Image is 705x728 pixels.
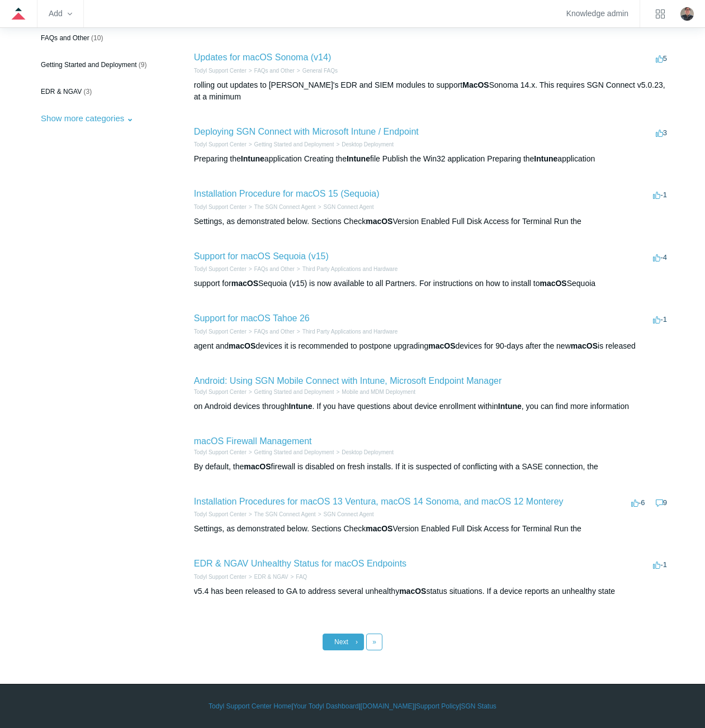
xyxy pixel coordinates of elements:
[247,327,295,336] li: FAQs and Other
[194,140,247,149] li: Todyl Support Center
[247,203,316,211] li: The SGN Connect Agent
[194,461,670,473] div: By default, the firewall is disabled on fresh installs. If it is suspected of conflicting with a ...
[680,7,694,21] zd-hc-trigger: Click your profile icon to open the profile menu
[288,402,312,411] em: Intune
[194,449,247,455] a: Todyl Support Center
[194,340,670,352] div: agent and devices it is recommended to postpone upgrading devices for 90-days after the new is re...
[49,11,72,17] zd-hc-trigger: Add
[194,389,247,395] a: Todyl Support Center
[91,34,103,42] span: (10)
[231,279,258,288] em: macOS
[254,68,295,74] a: FAQs and Other
[194,141,247,147] a: Todyl Support Center
[323,634,364,650] a: Next
[229,341,255,350] em: macOS
[534,154,557,163] em: Intune
[296,574,307,580] a: FAQ
[194,127,419,136] a: Deploying SGN Connect with Microsoft Intune / Endpoint
[194,278,670,289] div: support for Sequoia (v15) is now available to all Partners. For instructions on how to install to...
[194,559,406,568] a: EDR & NGAV Unhealthy Status for macOS Endpoints
[254,574,288,580] a: EDR & NGAV
[41,61,136,69] span: Getting Started and Deployment
[247,66,295,75] li: FAQs and Other
[194,388,247,396] li: Todyl Support Center
[35,701,670,711] div: | | | |
[416,701,459,711] a: Support Policy
[254,389,334,395] a: Getting Started and Deployment
[342,141,394,147] a: Desktop Deployment
[194,436,312,446] a: macOS Firewall Management
[302,68,338,74] a: General FAQs
[399,587,426,596] em: macOS
[254,141,334,147] a: Getting Started and Deployment
[316,203,374,211] li: SGN Connect Agent
[295,327,398,336] li: Third Party Applications and Hardware
[194,329,247,335] a: Todyl Support Center
[247,573,288,581] li: EDR & NGAV
[247,265,295,273] li: FAQs and Other
[194,66,247,75] li: Todyl Support Center
[334,140,394,149] li: Desktop Deployment
[295,265,398,273] li: Third Party Applications and Hardware
[334,638,348,646] span: Next
[35,81,162,102] a: EDR & NGAV (3)
[41,34,89,42] span: FAQs and Other
[194,189,380,198] a: Installation Procedure for macOS 15 (Sequoia)
[194,586,670,597] div: v5.4 has been released to GA to address several unhealthy status situations. If a device reports ...
[194,376,502,386] a: Android: Using SGN Mobile Connect with Intune, Microsoft Endpoint Manager
[680,7,694,21] img: user avatar
[194,327,247,336] li: Todyl Support Center
[254,266,295,272] a: FAQs and Other
[194,204,247,210] a: Todyl Support Center
[653,253,667,261] span: -4
[194,265,247,273] li: Todyl Support Center
[241,154,264,163] em: Intune
[656,498,667,507] span: 9
[194,573,247,581] li: Todyl Support Center
[194,448,247,456] li: Todyl Support Center
[194,153,670,165] div: Preparing the application Creating the file Publish the Win32 application Preparing the application
[356,638,358,646] span: ›
[194,53,331,62] a: Updates for macOS Sonoma (v14)
[84,88,92,96] span: (3)
[209,701,291,711] a: Todyl Support Center Home
[254,204,316,210] a: The SGN Connect Agent
[194,510,247,518] li: Todyl Support Center
[653,315,667,323] span: -1
[247,388,334,396] li: Getting Started and Deployment
[41,88,82,96] span: EDR & NGAV
[334,388,415,396] li: Mobile and MDM Deployment
[194,574,247,580] a: Todyl Support Center
[342,389,415,395] a: Mobile and MDM Deployment
[35,108,139,129] button: Show more categories
[428,341,455,350] em: macOS
[656,54,667,63] span: 5
[302,329,398,335] a: Third Party Applications and Hardware
[366,217,392,226] em: macOS
[254,511,316,517] a: The SGN Connect Agent
[653,191,667,199] span: -1
[498,402,522,411] em: Intune
[194,203,247,211] li: Todyl Support Center
[247,448,334,456] li: Getting Started and Deployment
[194,266,247,272] a: Todyl Support Center
[194,216,670,227] div: Settings, as demonstrated below. Sections Check Version Enabled Full Disk Access for Terminal Run...
[288,573,307,581] li: FAQ
[194,251,329,261] a: Support for macOS Sequoia (v15)
[656,129,667,137] span: 3
[194,68,247,74] a: Todyl Support Center
[461,701,496,711] a: SGN Status
[139,61,147,69] span: (9)
[324,204,374,210] a: SGN Connect Agent
[247,140,334,149] li: Getting Started and Deployment
[372,638,376,646] span: »
[324,511,374,517] a: SGN Connect Agent
[194,401,670,412] div: on Android devices through . If you have questions about device enrollment within , you can find ...
[302,266,398,272] a: Third Party Applications and Hardware
[571,341,598,350] em: macOS
[342,449,394,455] a: Desktop Deployment
[194,313,310,323] a: Support for macOS Tahoe 26
[316,510,374,518] li: SGN Connect Agent
[366,524,392,533] em: macOS
[247,510,316,518] li: The SGN Connect Agent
